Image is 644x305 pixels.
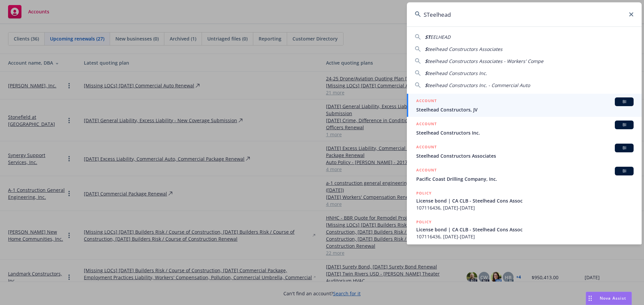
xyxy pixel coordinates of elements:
[416,144,437,152] h5: ACCOUNT
[416,190,432,197] h5: POLICY
[416,197,634,204] span: License bond | CA CLB - Steelhead Cons Assoc
[407,163,642,186] a: ACCOUNTBIPacific Coast Drilling Company, Inc.
[416,121,437,129] h5: ACCOUNT
[425,82,428,88] span: S
[407,215,642,244] a: POLICYLicense bond | CA CLB - Steelhead Cons Assoc107116436, [DATE]-[DATE]
[416,226,634,233] span: License bond | CA CLB - Steelhead Cons Assoc
[407,94,642,117] a: ACCOUNTBISteelhead Constructors, JV
[407,186,642,215] a: POLICYLicense bond | CA CLB - Steelhead Cons Assoc107116436, [DATE]-[DATE]
[428,82,530,88] span: teelhead Constructors Inc. - Commercial Auto
[618,99,631,105] span: BI
[425,46,428,52] span: S
[425,70,428,76] span: S
[416,233,634,240] span: 107116436, [DATE]-[DATE]
[428,58,543,64] span: teelhead Constructors Associates - Workers' Compe
[407,2,642,26] input: Search...
[416,167,437,175] h5: ACCOUNT
[586,292,632,305] button: Nova Assist
[425,58,428,64] span: S
[618,168,631,174] span: BI
[407,117,642,140] a: ACCOUNTBISteelhead Constructors Inc.
[407,140,642,163] a: ACCOUNTBISteelhead Constructors Associates
[600,295,626,301] span: Nova Assist
[416,152,634,159] span: Steelhead Constructors Associates
[416,129,634,136] span: Steelhead Constructors Inc.
[618,122,631,128] span: BI
[425,34,430,40] span: ST
[430,34,450,40] span: EELHEAD
[416,175,634,182] span: Pacific Coast Drilling Company, Inc.
[416,204,634,211] span: 107116436, [DATE]-[DATE]
[416,97,437,105] h5: ACCOUNT
[416,219,432,225] h5: POLICY
[428,70,487,76] span: teelhead Constructors Inc.
[416,106,634,113] span: Steelhead Constructors, JV
[618,145,631,151] span: BI
[428,46,502,52] span: teelhead Constructors Associates
[586,292,594,305] div: Drag to move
